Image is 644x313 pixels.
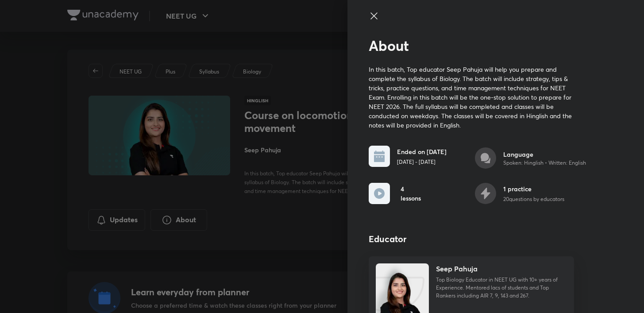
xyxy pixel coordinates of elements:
[503,150,586,159] h6: Language
[436,263,478,274] h4: Seep Pahuja
[436,276,567,300] p: Top Biology Educator in NEET UG with 10+ years of Experience. Mentored lacs of students and Top R...
[369,37,593,54] h2: About
[401,184,422,203] h6: 4 lessons
[503,159,586,167] p: Spoken: Hinglish • Written: English
[369,232,593,246] h4: Educator
[369,65,574,130] p: In this batch, Top educator Seep Pahuja will help you prepare and complete the syllabus of Biolog...
[503,195,564,203] p: 20 questions by educators
[503,184,564,193] h6: 1 practice
[397,158,447,166] p: [DATE] - [DATE]
[397,147,447,156] h6: Ended on [DATE]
